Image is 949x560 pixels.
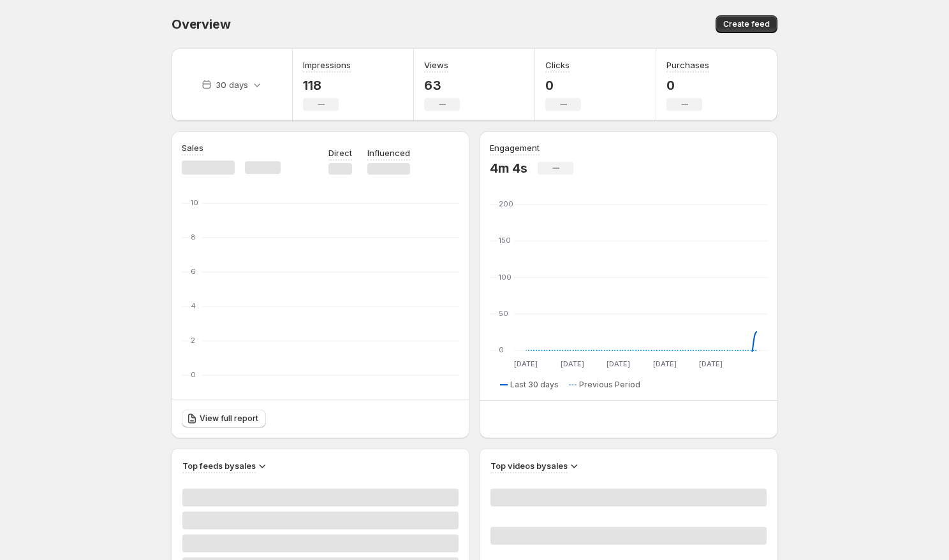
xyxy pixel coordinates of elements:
[191,198,198,207] text: 10
[191,233,196,241] text: 8
[303,59,351,71] h3: Impressions
[182,141,203,154] h3: Sales
[303,78,351,93] p: 118
[666,78,709,93] p: 0
[367,147,410,159] p: Influenced
[490,141,540,154] h3: Engagement
[545,59,570,71] h3: Clicks
[328,147,352,159] p: Direct
[182,410,266,427] a: View full report
[499,345,504,354] text: 0
[191,301,196,310] text: 4
[699,359,723,368] text: [DATE]
[191,370,196,379] text: 0
[561,359,584,368] text: [DATE]
[499,309,508,318] text: 50
[191,336,195,345] text: 2
[182,459,256,472] h3: Top feeds by sales
[723,19,770,29] span: Create feed
[200,413,258,424] span: View full report
[172,17,230,32] span: Overview
[490,161,527,176] p: 4m 4s
[424,78,460,93] p: 63
[666,59,709,71] h3: Purchases
[545,78,581,93] p: 0
[490,459,568,472] h3: Top videos by sales
[499,273,511,282] text: 100
[216,78,248,91] p: 30 days
[191,267,196,276] text: 6
[424,59,448,71] h3: Views
[579,380,640,390] span: Previous Period
[653,359,677,368] text: [DATE]
[499,199,513,208] text: 200
[607,359,630,368] text: [DATE]
[716,15,777,33] button: Create feed
[499,236,511,245] text: 150
[514,359,538,368] text: [DATE]
[510,380,559,390] span: Last 30 days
